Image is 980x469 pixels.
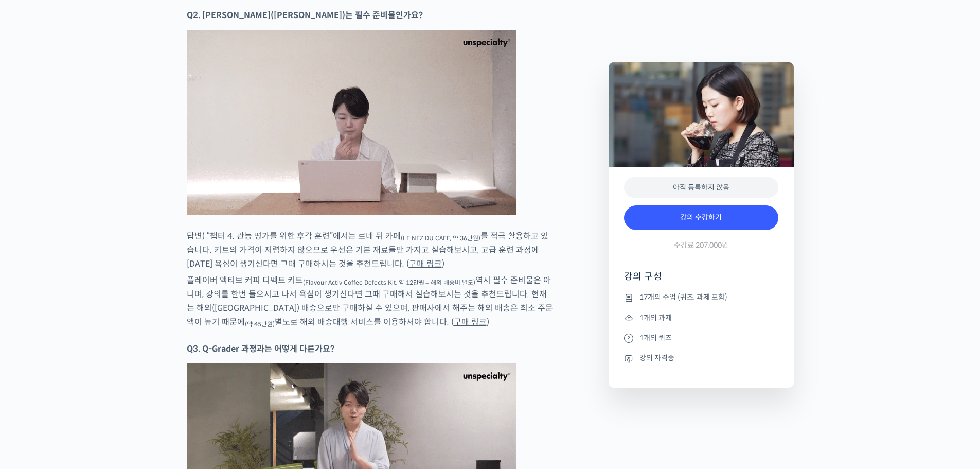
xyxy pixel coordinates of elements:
sub: (Flavour Activ Coffee Defects Kit, 약 12만원 – 해외 배송비 별도) [303,279,475,286]
span: 수강료 207,000원 [674,240,728,250]
strong: Q2. [PERSON_NAME]([PERSON_NAME])는 필수 준비물인가요? [187,10,423,21]
span: 대화 [94,342,106,351]
a: 대화 [68,326,133,352]
li: 1개의 과제 [624,311,778,324]
sub: (약 45만원) [245,320,275,328]
p: 답변) “챕터 4. 관능 평가를 위한 후각 훈련”에서는 르네 뒤 카페 를 적극 활용하고 있습니다. 키트의 가격이 저렴하지 않으므로 우선은 기본 재료들만 가지고 실습해보시고, ... [187,229,554,271]
p: 플레이버 액티브 커피 디펙트 키트 역시 필수 준비물은 아니며, 강의를 한번 들으시고 나서 욕심이 생기신다면 그때 구매해서 실습해보시는 것을 추천드립니다. 현재는 해외([GEO... [187,273,554,329]
a: 설정 [133,326,198,352]
span: 설정 [159,342,171,350]
li: 17개의 수업 (퀴즈, 과제 포함) [624,291,778,304]
a: 강의 수강하기 [624,205,778,230]
h4: 강의 구성 [624,270,778,291]
li: 강의 자격증 [624,352,778,364]
span: 홈 [32,342,39,350]
strong: Q3. Q-Grader 과정과는 어떻게 다른가요? [187,343,334,354]
div: 아직 등록하지 않음 [624,177,778,198]
a: 홈 [3,326,68,352]
sub: (LE NEZ DU CAFE, 약 36만원) [401,234,480,242]
li: 1개의 퀴즈 [624,332,778,344]
a: 구매 링크 [454,317,487,327]
a: 구매 링크 [409,258,442,269]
